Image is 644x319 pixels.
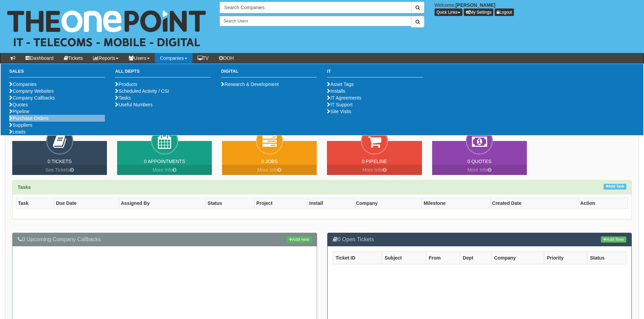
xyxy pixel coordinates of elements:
[308,198,354,209] th: Install
[144,159,185,164] a: 0 Appointments
[88,53,124,63] a: Reports
[601,236,626,243] a: Add New
[604,184,626,190] a: Add Task
[12,165,107,175] a: See Tickets
[192,53,214,63] a: TV
[327,69,423,77] h3: IT
[18,184,31,190] strong: Tasks
[221,82,279,87] a: Research & Development
[464,8,494,16] a: My Settings
[354,198,422,209] th: Company
[20,53,59,63] a: Dashboard
[16,198,54,209] th: Task
[432,165,527,175] a: More Info
[155,53,192,63] a: Companies
[9,122,32,128] a: Suppliers
[115,69,211,77] h3: All Depts
[333,236,627,243] h3: 0 Open Tickets
[214,53,239,63] a: OOH
[435,8,462,16] button: Quick Links
[362,159,387,164] a: 0 Pipeline
[9,109,30,114] a: Pipeline
[327,165,422,175] a: More Info
[495,8,514,16] a: Logout
[261,159,278,164] a: 0 Jobs
[220,2,411,13] input: Search Companies
[490,198,578,209] th: Created Date
[221,69,317,77] h3: Digital
[587,251,626,264] th: Status
[327,95,361,101] a: IT Agreements
[9,88,54,94] a: Company Websites
[327,102,352,107] a: IT Support
[48,159,72,164] a: 0 Tickets
[467,159,492,164] a: 0 Quotes
[287,236,311,243] a: Add new
[429,2,644,16] div: Welcome,
[9,129,25,135] a: Leads
[255,198,308,209] th: Project
[456,2,495,8] b: [PERSON_NAME]
[9,82,37,87] a: Companies
[54,198,119,209] th: Due Date
[115,82,137,87] a: Products
[460,251,491,264] th: Dept
[124,53,155,63] a: Users
[18,236,312,243] h3: 0 Upcoming Company Callbacks
[117,165,212,175] a: More Info
[115,95,131,101] a: Tasks
[9,102,28,107] a: Quotes
[222,165,317,175] a: More Info
[327,88,345,94] a: Installs
[491,251,544,264] th: Company
[578,198,628,209] th: Action
[327,109,351,114] a: Site Visits
[422,198,490,209] th: Milestone
[382,251,426,264] th: Subject
[333,251,382,264] th: Ticket ID
[9,116,49,121] a: Purchase Orders
[544,251,587,264] th: Priority
[9,69,105,77] h3: Sales
[115,102,152,107] a: Useful Numbers
[426,251,460,264] th: From
[206,198,255,209] th: Status
[59,53,88,63] a: Tickets
[327,82,353,87] a: Asset Tags
[9,95,55,101] a: Company Callbacks
[119,198,206,209] th: Assigned By
[220,16,411,26] input: Search Users
[115,88,169,94] a: Scheduled Activity / CSI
